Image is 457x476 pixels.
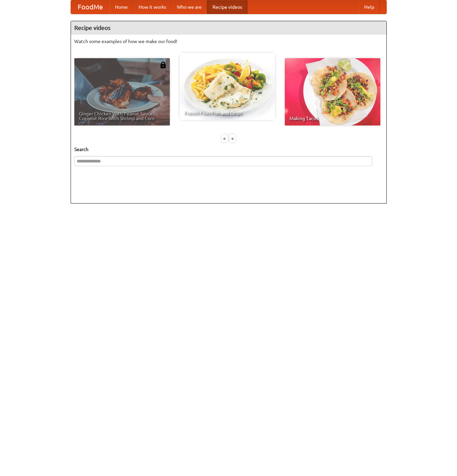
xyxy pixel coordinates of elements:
[290,116,376,121] span: Making Tacos
[184,111,270,115] span: French Fries Fish and Chips
[71,0,110,14] a: FoodMe
[71,21,386,35] h4: Recipe videos
[222,134,228,143] div: «
[229,134,235,143] div: »
[74,146,383,153] h5: Search
[207,0,247,14] a: Recipe videos
[359,0,380,14] a: Help
[133,0,172,14] a: How it works
[172,0,207,14] a: Who we are
[180,53,275,120] a: French Fries Fish and Chips
[74,38,383,45] p: Watch some examples of how we make our food!
[110,0,133,14] a: Home
[160,62,166,68] img: 483408.png
[285,58,380,125] a: Making Tacos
